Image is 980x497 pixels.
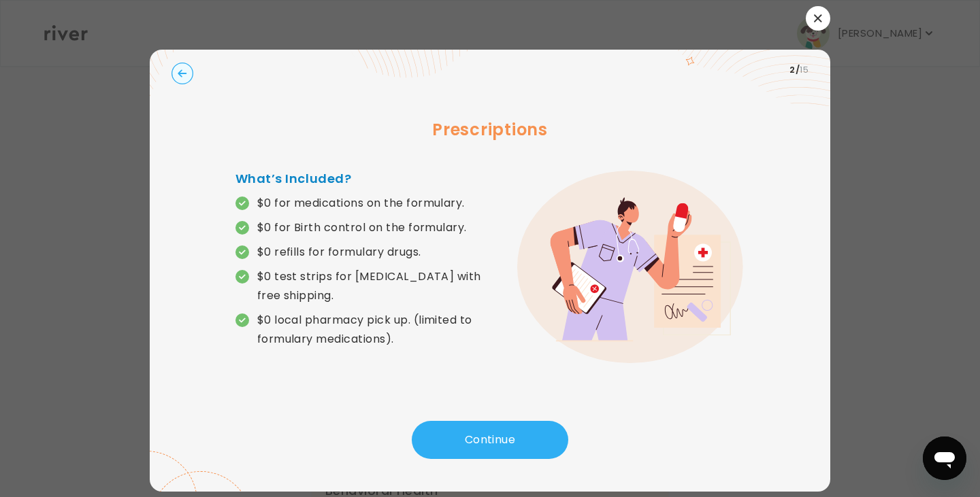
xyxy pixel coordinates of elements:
[235,169,490,188] h4: What’s Included?
[517,171,745,364] img: error graphic
[257,218,467,237] p: $0 for Birth control on the formulary.
[171,118,808,142] h3: Prescriptions
[257,243,421,262] p: $0 refills for formulary drugs.
[412,421,568,459] button: Continue
[257,194,465,213] p: $0 for medications on the formulary.
[923,436,966,480] iframe: Button to launch messaging window
[257,267,490,305] p: $0 test strips for [MEDICAL_DATA] with free shipping.
[257,311,490,349] p: $0 local pharmacy pick up. (limited to formulary medications).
